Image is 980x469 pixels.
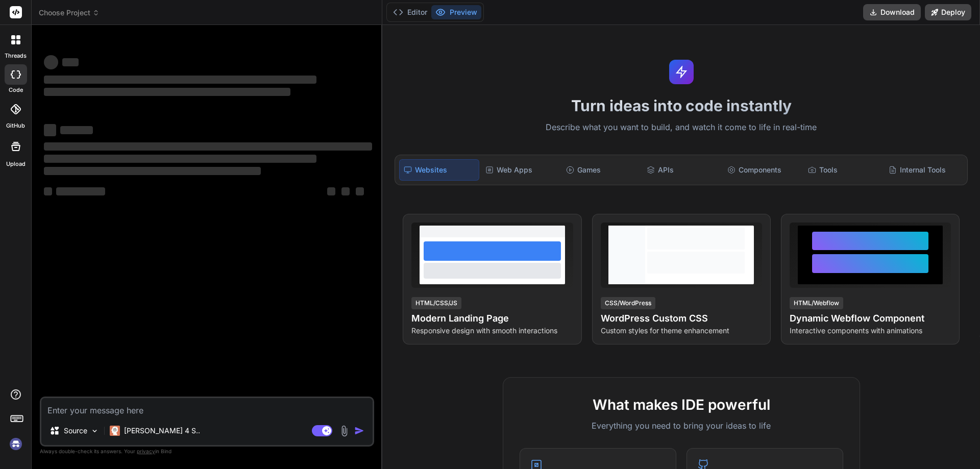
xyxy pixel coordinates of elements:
p: Always double-check its answers. Your in Bind [40,447,374,456]
h4: Dynamic Webflow Component [790,311,951,326]
p: Source [64,426,87,436]
h2: What makes IDE powerful [520,394,843,415]
span: ‌ [356,187,364,195]
button: Preview [431,5,481,19]
span: ‌ [44,142,372,151]
span: ‌ [62,58,79,66]
button: Download [863,4,921,20]
label: threads [5,52,27,60]
div: Games [562,159,641,181]
p: Describe what you want to build, and watch it come to life in real-time [388,121,974,134]
span: ‌ [44,167,261,175]
h4: Modern Landing Page [411,311,573,326]
p: Interactive components with animations [790,326,951,336]
p: Everything you need to bring your ideas to life [520,419,843,432]
button: Editor [389,5,431,19]
span: Choose Project [39,8,100,18]
span: ‌ [44,155,316,163]
p: Responsive design with smooth interactions [411,326,573,336]
div: HTML/CSS/JS [411,297,461,309]
div: APIs [643,159,721,181]
div: CSS/WordPress [601,297,655,309]
p: Custom styles for theme enhancement [601,326,762,336]
img: attachment [338,425,350,437]
div: Websites [399,159,479,181]
span: ‌ [44,55,58,69]
label: code [9,86,23,94]
span: ‌ [341,187,350,195]
span: ‌ [327,187,335,195]
div: Internal Tools [885,159,963,181]
div: Components [723,159,802,181]
img: Claude 4 Sonnet [110,426,120,436]
span: ‌ [44,187,52,195]
span: ‌ [60,126,93,134]
span: privacy [137,448,155,454]
img: icon [354,426,364,436]
p: [PERSON_NAME] 4 S.. [124,426,200,436]
img: Pick Models [90,427,99,435]
div: Tools [804,159,883,181]
div: HTML/Webflow [790,297,843,309]
h4: WordPress Custom CSS [601,311,762,326]
span: ‌ [44,88,290,96]
h1: Turn ideas into code instantly [388,96,974,115]
span: ‌ [44,76,316,84]
span: ‌ [56,187,105,195]
div: Web Apps [481,159,560,181]
img: signin [7,435,24,453]
span: ‌ [44,124,56,136]
label: GitHub [6,121,25,130]
button: Deploy [925,4,971,20]
label: Upload [6,160,26,168]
